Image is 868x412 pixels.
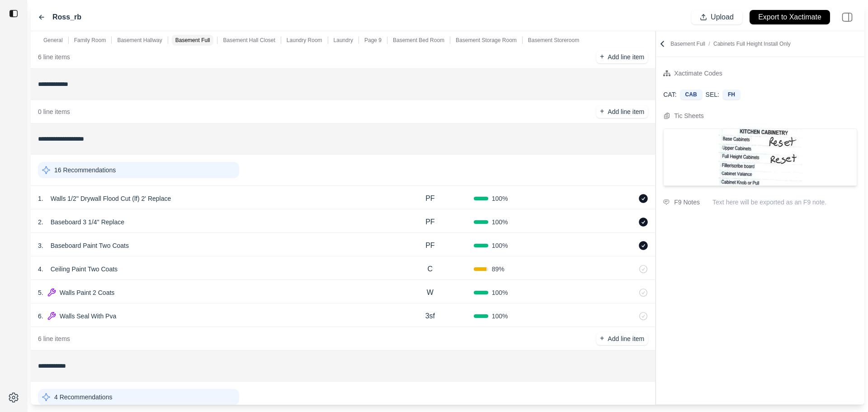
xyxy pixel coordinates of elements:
button: +Add line item [596,105,648,118]
p: SEL: [706,90,719,99]
p: 1 . [38,194,43,203]
button: +Add line item [596,332,648,345]
p: General [43,37,63,44]
p: Laundry Room [287,37,322,44]
p: Basement Hallway [117,37,162,44]
button: +Add line item [596,51,648,63]
p: Laundry [334,37,353,44]
p: 0 line items [38,107,70,116]
p: PF [425,240,434,251]
p: PF [425,193,434,204]
span: 100 % [492,312,508,321]
span: 100 % [492,194,508,203]
img: toggle sidebar [9,9,18,18]
p: 4 Recommendations [54,393,112,402]
span: 100 % [492,241,508,250]
p: 2 . [38,218,43,227]
p: Export to Xactimate [758,12,821,23]
img: Cropped Image [718,129,802,185]
p: 16 Recommendations [54,166,116,175]
span: 100 % [492,218,508,227]
p: 5 . [38,288,43,297]
p: CAT: [663,90,676,99]
p: + [600,333,604,344]
p: Basement Bed Room [393,37,444,44]
p: Upload [711,12,734,23]
p: 6 line items [38,334,70,343]
p: 3 . [38,241,43,250]
button: Upload [691,10,742,24]
div: CAB [680,90,702,99]
span: / [705,41,713,47]
span: Cabinets Full Height Install Only [713,41,791,47]
p: C [428,264,433,275]
p: Basement Storage Room [456,37,517,44]
p: 4 . [38,265,43,274]
p: 3sf [425,311,435,322]
p: 6 line items [38,52,70,62]
p: PF [425,217,434,227]
p: Baseboard Paint Two Coats [47,239,132,252]
span: 89 % [492,265,505,274]
button: Export to Xactimate [750,10,830,24]
div: Xactimate Codes [674,68,722,79]
div: FH [723,90,740,99]
p: Add line item [608,334,644,343]
p: + [600,106,604,117]
p: Basement Full [670,40,790,47]
p: Walls Seal With Pva [56,310,120,322]
img: right-panel.svg [837,7,857,27]
p: Add line item [608,52,644,62]
p: Basement Full [175,37,210,44]
p: Family Room [74,37,106,44]
div: F9 Notes [674,197,700,208]
span: 100 % [492,288,508,297]
p: Baseboard 3 1/4'' Replace [47,216,128,228]
p: Walls 1/2'' Drywall Flood Cut (lf) 2' Replace [47,192,175,205]
p: W [427,287,434,298]
p: Add line item [608,107,644,116]
p: Ceiling Paint Two Coats [47,263,121,275]
p: Basement Storeroom [528,37,579,44]
p: Page 9 [364,37,382,44]
label: Ross_rb [52,12,81,23]
p: 6 . [38,312,43,321]
div: Tic Sheets [674,110,704,121]
p: + [600,52,604,62]
img: comment [663,199,670,205]
p: Walls Paint 2 Coats [56,286,118,299]
p: Basement Hall Closet [223,37,275,44]
p: Text here will be exported as an F9 note. [712,198,857,207]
